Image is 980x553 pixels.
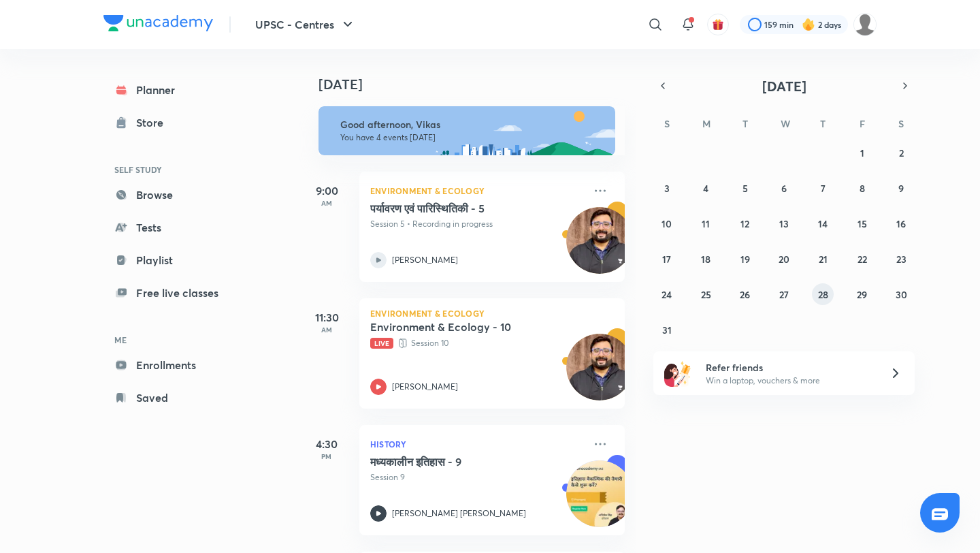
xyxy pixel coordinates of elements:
abbr: August 2, 2025 [899,146,904,159]
button: August 10, 2025 [656,212,678,234]
abbr: August 28, 2025 [818,288,828,301]
abbr: August 8, 2025 [860,182,865,195]
abbr: August 13, 2025 [779,217,789,230]
button: August 11, 2025 [695,212,717,234]
button: August 16, 2025 [890,212,912,234]
button: August 3, 2025 [656,177,678,199]
span: Live [370,338,393,349]
p: Environment & Ecology [370,309,614,317]
abbr: August 24, 2025 [661,288,672,301]
p: [PERSON_NAME] [392,254,458,266]
p: AM [299,199,354,207]
p: Environment & Ecology [370,183,584,199]
abbr: Sunday [664,117,670,130]
p: You have 4 events [DATE] [340,132,603,143]
button: August 7, 2025 [812,177,834,199]
abbr: August 18, 2025 [701,253,710,266]
abbr: August 21, 2025 [819,253,828,266]
abbr: August 29, 2025 [857,288,867,301]
h5: मध्यकालीन इतिहास - 9 [370,455,540,469]
button: August 20, 2025 [773,248,795,270]
button: August 1, 2025 [851,142,873,163]
p: [PERSON_NAME] [392,381,458,393]
a: Playlist [103,247,261,274]
button: August 12, 2025 [734,212,756,234]
abbr: Wednesday [781,117,790,130]
button: August 22, 2025 [851,248,873,270]
abbr: August 6, 2025 [781,182,787,195]
abbr: August 4, 2025 [703,182,708,195]
button: August 5, 2025 [734,177,756,199]
abbr: August 27, 2025 [779,288,789,301]
button: August 14, 2025 [812,212,834,234]
abbr: August 19, 2025 [740,253,750,266]
abbr: August 9, 2025 [898,182,904,195]
img: Vikas Mishra [853,13,877,36]
abbr: August 1, 2025 [860,146,864,159]
abbr: August 14, 2025 [818,217,828,230]
h6: SELF STUDY [103,158,261,181]
button: August 8, 2025 [851,177,873,199]
img: referral [664,360,691,387]
img: afternoon [318,106,615,155]
h5: 4:30 [299,436,354,452]
button: [DATE] [672,76,896,95]
abbr: August 23, 2025 [896,253,906,266]
abbr: August 10, 2025 [661,217,672,230]
button: August 15, 2025 [851,212,873,234]
button: avatar [707,14,729,35]
p: Win a laptop, vouchers & more [706,375,873,387]
p: Session 10 [370,336,584,350]
abbr: August 17, 2025 [662,253,671,266]
a: Store [103,109,261,136]
h6: Good afternoon, Vikas [340,118,603,131]
button: August 31, 2025 [656,319,678,341]
p: PM [299,452,354,460]
abbr: August 5, 2025 [742,182,748,195]
button: August 13, 2025 [773,212,795,234]
button: August 25, 2025 [695,283,717,305]
abbr: August 7, 2025 [821,182,826,195]
a: Tests [103,214,261,241]
abbr: Tuesday [742,117,748,130]
button: August 30, 2025 [890,283,912,305]
abbr: August 3, 2025 [664,182,670,195]
h4: [DATE] [318,76,638,93]
abbr: August 11, 2025 [702,217,710,230]
abbr: August 30, 2025 [896,288,907,301]
a: Company Logo [103,15,213,35]
button: August 24, 2025 [656,283,678,305]
p: History [370,436,584,452]
a: Free live classes [103,279,261,306]
abbr: Friday [860,117,865,130]
a: Browse [103,181,261,208]
button: August 26, 2025 [734,283,756,305]
abbr: August 22, 2025 [857,253,867,266]
p: Session 9 [370,471,584,484]
abbr: Monday [702,117,710,130]
button: August 17, 2025 [656,248,678,270]
h6: ME [103,328,261,351]
abbr: August 31, 2025 [662,323,672,336]
h5: पर्यावरण एवं पारिस्थितिकी - 5 [370,202,540,215]
button: August 2, 2025 [890,142,912,163]
abbr: August 20, 2025 [779,253,789,266]
abbr: August 16, 2025 [896,217,906,230]
abbr: August 12, 2025 [740,217,749,230]
h6: Refer friends [706,360,873,375]
h5: 9:00 [299,183,354,199]
h5: Environment & Ecology - 10 [370,320,540,334]
img: streak [802,18,815,31]
a: Saved [103,384,261,411]
img: avatar [712,18,724,31]
div: Store [136,114,171,131]
button: August 9, 2025 [890,177,912,199]
abbr: Saturday [898,117,904,130]
button: UPSC - Centres [247,11,364,38]
a: Planner [103,76,261,104]
abbr: August 26, 2025 [740,288,750,301]
h5: 11:30 [299,309,354,326]
button: August 19, 2025 [734,248,756,270]
p: Session 5 • Recording in progress [370,218,584,230]
p: [PERSON_NAME] [PERSON_NAME] [392,507,526,520]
